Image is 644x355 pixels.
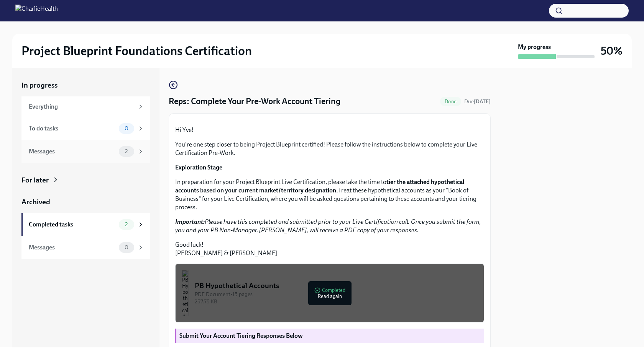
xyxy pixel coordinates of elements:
button: PB Hypothetical AccountsPDF Document•15 pages257.75 KBCompletedRead again [175,264,484,322]
a: Completed tasks2 [21,213,150,236]
div: For later [21,175,49,185]
div: 257.75 KB [195,298,478,305]
a: Everything [21,96,150,117]
strong: Exploration Stage [175,164,222,171]
img: CharlieHealth [15,5,58,17]
span: 2 [120,221,132,227]
h2: Project Blueprint Foundations Certification [21,43,252,59]
div: PDF Document • 15 pages [195,291,478,298]
span: 2 [120,148,132,154]
a: For later [21,175,150,185]
p: Good luck! [PERSON_NAME] & [PERSON_NAME] [175,241,484,257]
a: Archived [21,197,150,207]
em: Please have this completed and submitted prior to your Live Certification call. Once you submit t... [175,218,481,234]
strong: Important: [175,218,205,225]
div: To do tasks [29,124,116,133]
a: Messages0 [21,236,150,259]
strong: My progress [518,43,551,51]
div: Completed tasks [29,220,116,229]
span: September 8th, 2025 12:00 [464,98,491,105]
div: Messages [29,243,116,252]
div: Messages [29,147,116,156]
span: 0 [120,125,133,131]
div: Everything [29,103,134,111]
div: PB Hypothetical Accounts [195,281,478,291]
p: You're one step closer to being Project Blueprint certified! Please follow the instructions below... [175,140,484,157]
p: Hi Yve! [175,126,484,134]
h4: Reps: Complete Your Pre-Work Account Tiering [169,96,340,107]
h3: 50% [601,44,623,58]
a: To do tasks0 [21,117,150,140]
strong: Submit Your Account Tiering Responses Below [179,332,303,339]
img: PB Hypothetical Accounts [182,270,189,316]
a: In progress [21,80,150,90]
a: Messages2 [21,140,150,163]
strong: [DATE] [474,98,491,105]
span: Done [440,99,461,104]
p: In preparation for your Project Blueprint Live Certification, please take the time to Treat these... [175,178,484,212]
span: Due [464,98,491,105]
span: 0 [120,244,133,250]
